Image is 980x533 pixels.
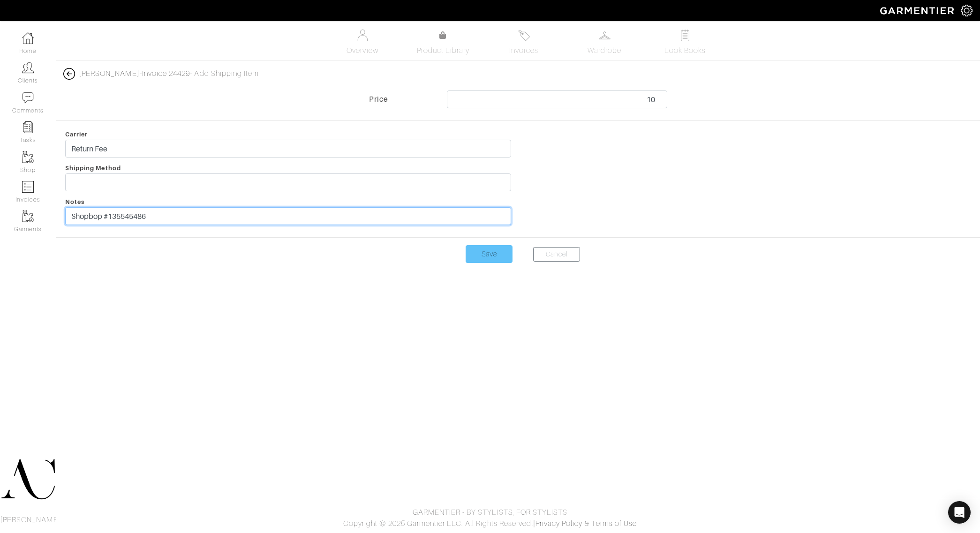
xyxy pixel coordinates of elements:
[588,45,621,56] span: Wardrobe
[417,45,470,56] span: Product Library
[518,30,530,41] img: orders-27d20c2124de7fd6de4e0e44c1d41de31381a507db9b33961299e4e07d508b8c.svg
[63,68,75,80] img: back_button_icon-ce25524eef7749ea780ab53ea1fea592ca0fb03e1c82d1f52373f42a7c1db72b.png
[875,2,961,19] img: garmentier-logo-header-white-b43fb05a5012e4ada735d5af1a66efaba907eab6374d6393d1fbf88cb4ef424d.png
[509,45,538,56] span: Invoices
[466,245,513,263] input: Save
[65,165,121,172] span: Shipping Method
[664,45,706,56] span: Look Books
[22,181,34,193] img: orders-icon-0abe47150d42831381b5fb84f609e132dff9fe21cb692f30cb5eec754e2cba89.png
[948,501,971,524] div: Open Intercom Messenger
[79,69,140,78] a: [PERSON_NAME]
[65,198,84,205] span: Notes
[142,69,190,78] a: Invoice 24429
[65,131,88,138] span: Carrier
[330,26,395,60] a: Overview
[22,210,34,222] img: garments-icon-b7da505a4dc4fd61783c78ac3ca0ef83fa9d6f193b1c9dc38574b1d14d53ca28.png
[22,62,34,74] img: clients-icon-6bae9207a08558b7cb47a8932f037763ab4055f8c8b6bfacd5dc20c3e0201464.png
[343,519,533,528] span: Copyright © 2025 Garmentier LLC. All Rights Reserved.
[599,30,611,41] img: wardrobe-487a4870c1b7c33e795ec22d11cfc2ed9d08956e64fb3008fe2437562e282088.svg
[572,26,637,60] a: Wardrobe
[533,247,580,262] a: Cancel
[357,30,369,41] img: basicinfo-40fd8af6dae0f16599ec9e87c0ef1c0a1fdea2edbe929e3d69a839185d80c458.svg
[22,92,34,104] img: comment-icon-a0a6a9ef722e966f86d9cbdc48e553b5cf19dbc54f86b18d962a5391bc8f6eb6.png
[369,95,388,104] strong: Price
[961,5,972,16] img: gear-icon-white-bd11855cb880d31180b6d7d6211b90ccbf57a29d726f0c71d8c61bd08dd39cc2.png
[535,519,637,528] a: Privacy Policy & Terms of Use
[652,26,718,60] a: Look Books
[22,32,34,44] img: dashboard-icon-dbcd8f5a0b271acd01030246c82b418ddd0df26cd7fceb0bd07c9910d44c42f6.png
[491,26,557,60] a: Invoices
[410,30,476,56] a: Product Library
[679,30,691,41] img: todo-9ac3debb85659649dc8f770b8b6100bb5dab4b48dedcbae339e5042a72dfd3cc.svg
[22,151,34,163] img: garments-icon-b7da505a4dc4fd61783c78ac3ca0ef83fa9d6f193b1c9dc38574b1d14d53ca28.png
[22,121,34,133] img: reminder-icon-8004d30b9f0a5d33ae49ab947aed9ed385cf756f9e5892f1edd6e32f2345188e.png
[347,45,378,56] span: Overview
